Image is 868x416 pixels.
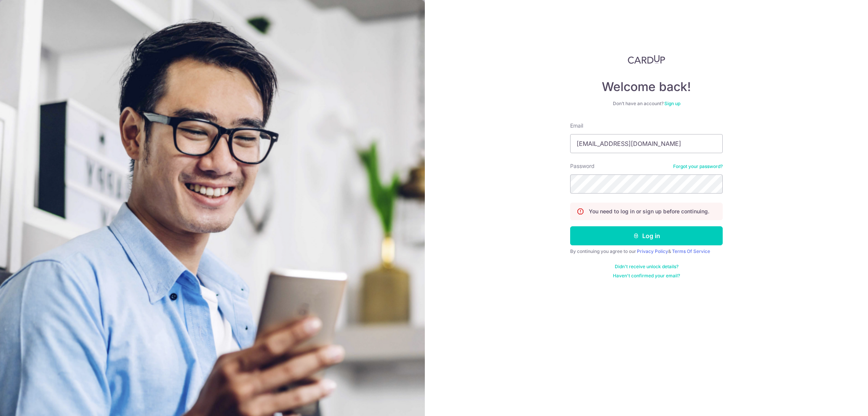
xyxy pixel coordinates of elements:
[570,101,723,107] div: Don’t have an account?
[589,208,709,215] p: You need to log in or sign up before continuing.
[570,122,583,130] label: Email
[664,101,680,106] a: Sign up
[570,79,723,94] h4: Welcome back!
[613,273,680,279] a: Haven't confirmed your email?
[570,134,723,153] input: Enter your Email
[570,248,723,254] div: By continuing you agree to our &
[637,248,668,254] a: Privacy Policy
[615,264,678,270] a: Didn't receive unlock details?
[673,163,723,170] a: Forgot your password?
[628,55,665,64] img: CardUp Logo
[570,226,723,245] button: Log in
[570,162,595,170] label: Password
[672,248,710,254] a: Terms Of Service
